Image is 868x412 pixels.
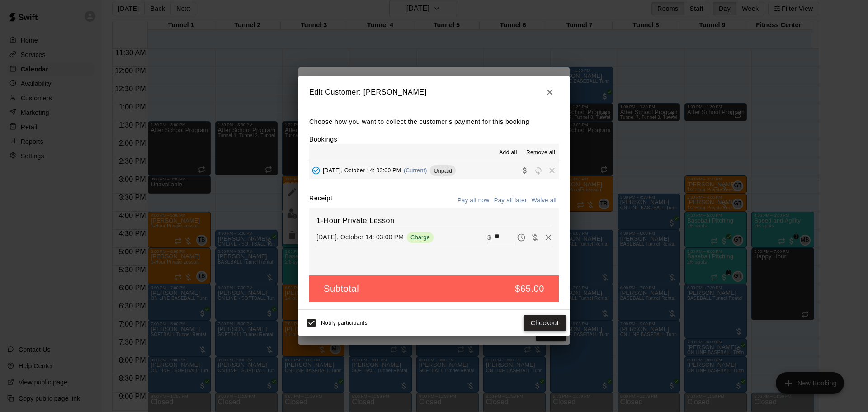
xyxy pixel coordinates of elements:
button: Pay all later [492,194,529,208]
button: Added - Collect Payment[DATE], October 14: 03:00 PM(Current)UnpaidCollect paymentRescheduleRemove [309,162,559,179]
span: Notify participants [321,320,368,326]
button: Remove [542,231,555,244]
button: Pay all now [455,194,492,208]
button: Checkout [524,315,566,331]
span: Remove all [526,148,555,157]
span: Charge [407,234,434,241]
button: Waive all [529,194,559,208]
p: [DATE], October 14: 03:00 PM [316,232,404,242]
label: Bookings [309,136,337,143]
span: Unpaid [430,167,456,174]
span: Remove [545,167,559,174]
button: Added - Collect Payment [309,164,323,177]
h5: Subtotal [324,283,359,295]
button: Add all [494,146,523,160]
span: Collect payment [518,167,532,174]
h6: 1-Hour Private Lesson [316,215,552,227]
p: Choose how you want to collect the customer's payment for this booking [309,116,559,128]
span: Add all [499,148,517,157]
span: [DATE], October 14: 03:00 PM [323,167,401,174]
button: Remove all [523,146,559,160]
span: Waive payment [528,233,542,241]
h5: $65.00 [515,283,544,295]
span: (Current) [404,167,427,174]
h2: Edit Customer: [PERSON_NAME] [298,76,570,109]
label: Receipt [309,194,332,208]
span: Reschedule [532,167,545,174]
p: $ [487,233,491,242]
span: Pay later [514,233,528,241]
